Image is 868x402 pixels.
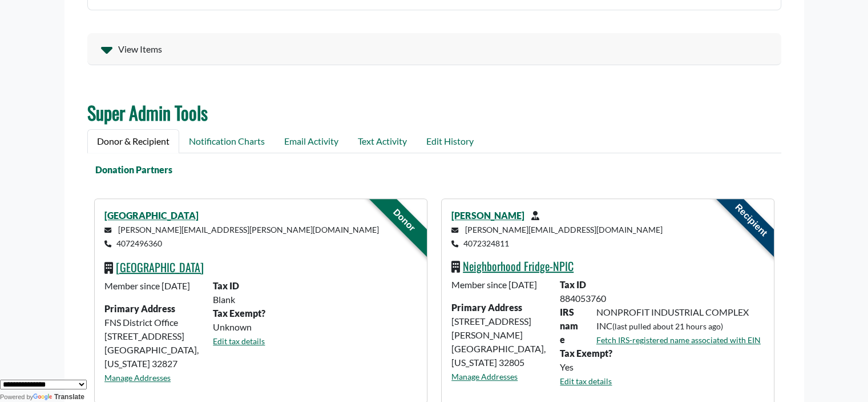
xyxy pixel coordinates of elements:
div: FNS District Office [STREET_ADDRESS] [GEOGRAPHIC_DATA], [US_STATE] 32827 [98,279,206,393]
b: Tax ID [560,279,586,290]
a: [GEOGRAPHIC_DATA] [104,210,199,221]
div: 884053760 [553,292,770,305]
a: Text Activity [348,129,417,153]
small: [PERSON_NAME][EMAIL_ADDRESS][DOMAIN_NAME] 4072324811 [451,225,663,248]
a: Edit tax details [560,376,612,386]
div: NONPROFIT INDUSTRIAL COMPLEX INC [590,305,770,347]
h2: Super Admin Tools [87,102,781,124]
a: [GEOGRAPHIC_DATA] [116,258,204,276]
a: Donor & Recipient [87,129,179,153]
div: Recipient [704,173,798,267]
small: (last pulled about 21 hours ago) [612,321,723,331]
a: Manage Addresses [451,372,518,381]
div: [STREET_ADDRESS][PERSON_NAME] [GEOGRAPHIC_DATA], [US_STATE] 32805 [445,278,553,397]
div: Yes [553,360,770,374]
b: Tax Exempt? [213,308,265,319]
div: Unknown [206,320,423,334]
strong: Primary Address [451,302,522,313]
div: Donor [357,173,451,267]
a: Notification Charts [179,129,274,153]
a: [PERSON_NAME] [451,210,524,221]
b: Tax ID [213,280,239,291]
b: Tax Exempt? [560,348,612,359]
a: Fetch IRS-registered name associated with EIN [596,335,761,345]
div: Donation Partners [80,163,774,177]
a: Email Activity [274,129,348,153]
div: Blank [206,293,423,307]
span: View Items [118,42,162,56]
a: Translate [33,393,84,401]
strong: IRS name [560,307,578,345]
p: Member since [DATE] [451,278,546,292]
a: Manage Addresses [104,373,171,383]
a: Edit tax details [213,336,265,346]
small: [PERSON_NAME][EMAIL_ADDRESS][PERSON_NAME][DOMAIN_NAME] 4072496360 [104,225,379,248]
a: Neighborhood Fridge-NPIC [463,257,574,274]
a: Edit History [417,129,483,153]
img: Google Translate [33,393,54,401]
p: Member since [DATE] [104,279,199,293]
strong: Primary Address [104,303,175,314]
